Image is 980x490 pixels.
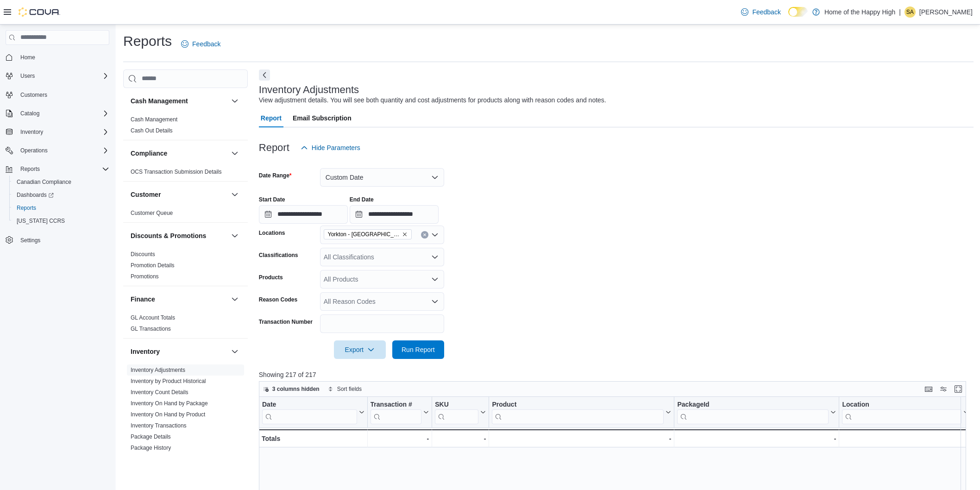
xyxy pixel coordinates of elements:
button: Remove Yorkton - York Station - Fire & Flower from selection in this group [402,232,408,237]
img: Cova [19,7,60,17]
button: Discounts & Promotions [229,230,240,241]
h3: Report [259,142,289,153]
button: Inventory [17,126,47,138]
span: Reports [20,165,40,173]
button: Reports [9,201,113,214]
a: Package Details [131,433,171,440]
button: Cash Management [131,96,227,106]
div: Shawn Alexander [905,6,916,18]
button: Export [334,340,386,359]
span: Home [17,51,109,63]
span: Catalog [17,108,109,119]
span: Reports [17,163,109,175]
a: [US_STATE] CCRS [13,215,69,226]
a: OCS Transaction Submission Details [131,169,222,175]
span: Home [20,54,35,61]
div: Compliance [123,166,248,181]
span: Dashboards [17,191,54,199]
span: 3 columns hidden [272,385,320,393]
button: Hide Parameters [297,138,364,157]
button: Open list of options [431,253,439,261]
p: | [899,6,901,18]
a: Reports [13,202,40,214]
button: Compliance [229,148,240,159]
span: Promotions [131,273,159,280]
button: Keyboard shortcuts [923,383,934,395]
div: Totals [262,433,364,444]
button: Next [259,69,270,81]
span: Settings [17,234,109,245]
a: GL Account Totals [131,314,175,321]
span: Inventory [20,128,43,136]
span: Yorkton - [GEOGRAPHIC_DATA] - Fire & Flower [328,230,400,239]
div: Finance [123,312,248,338]
h3: Discounts & Promotions [131,231,206,240]
button: 3 columns hidden [259,383,323,395]
button: Inventory [2,126,113,138]
p: Showing 217 of 217 [259,370,974,379]
button: Display options [938,383,949,395]
button: Catalog [2,107,113,120]
span: Catalog [20,110,39,117]
button: Customer [229,189,240,200]
button: Inventory [229,346,240,357]
button: Clear input [421,231,428,239]
a: Inventory Transactions [131,422,187,429]
button: Settings [2,233,113,246]
a: Settings [17,235,44,246]
a: Dashboards [13,189,57,201]
span: Dashboards [13,189,109,201]
h3: Finance [131,295,155,304]
span: GL Transactions [131,325,171,333]
a: Promotion Details [131,262,175,269]
label: Products [259,274,283,281]
span: SA [906,6,914,18]
span: Hide Parameters [312,143,360,152]
span: GL Account Totals [131,314,175,321]
a: Canadian Compliance [13,176,75,188]
button: Open list of options [431,231,439,239]
button: Reports [2,163,113,176]
p: Home of the Happy High [824,6,895,18]
button: Custom Date [320,168,444,187]
div: - [842,433,969,444]
span: Customers [20,91,47,99]
span: Inventory On Hand by Product [131,411,205,418]
div: Cash Management [123,114,248,140]
button: Home [2,50,113,64]
span: Washington CCRS [13,215,109,226]
button: Users [2,69,113,82]
span: Settings [20,237,40,244]
button: Finance [229,294,240,305]
input: Press the down key to open a popover containing a calendar. [350,205,439,224]
button: Enter fullscreen [953,383,964,395]
button: Customer [131,190,227,199]
div: Discounts & Promotions [123,249,248,286]
label: Start Date [259,196,285,203]
a: Inventory On Hand by Package [131,400,208,407]
span: Feedback [192,39,220,49]
button: Discounts & Promotions [131,231,227,240]
span: Operations [20,147,48,154]
span: Product Expirations [131,455,179,463]
a: Package History [131,445,171,451]
h3: Inventory [131,347,160,356]
div: - [435,433,486,444]
input: Press the down key to open a popover containing a calendar. [259,205,348,224]
h1: Reports [123,32,172,50]
span: Inventory On Hand by Package [131,400,208,407]
span: Report [261,109,282,127]
a: Customers [17,89,51,101]
span: Inventory Transactions [131,422,187,429]
label: Classifications [259,251,298,259]
a: Inventory Count Details [131,389,188,396]
span: Inventory by Product Historical [131,377,206,385]
a: Promotions [131,273,159,280]
a: Home [17,52,39,63]
a: Customer Queue [131,210,173,216]
label: Date Range [259,172,292,179]
a: Cash Management [131,116,177,123]
a: Cash Out Details [131,127,173,134]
